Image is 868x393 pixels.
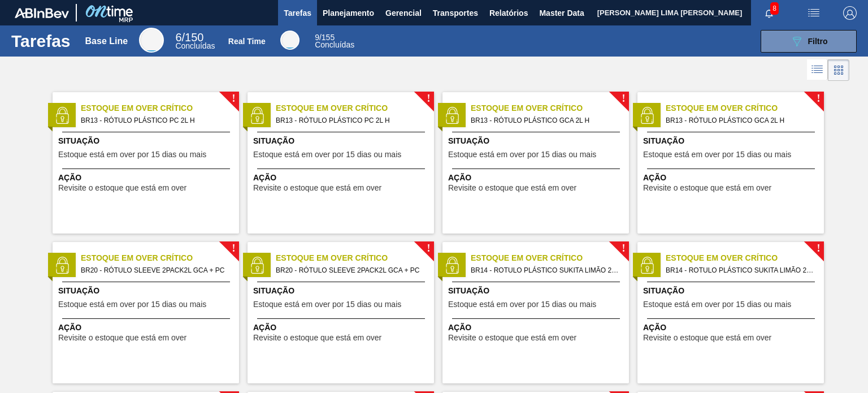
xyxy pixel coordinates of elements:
[81,102,239,114] span: Estoque em Over Crítico
[643,322,821,334] span: Ação
[253,300,401,309] span: Estoque está em over por 15 dias ou mais
[253,322,431,334] span: Ação
[817,244,820,253] span: !
[58,285,236,297] span: Situação
[280,31,300,50] div: Real Time
[253,150,401,159] span: Estoque está em over por 15 dias ou mais
[639,257,656,274] img: status
[253,184,381,192] span: Revisite o estoque que está em over
[276,264,425,277] span: BR20 - RÓTULO SLEEVE 2PACK2L GCA + PC
[448,322,626,334] span: Ação
[385,6,422,20] span: Gerencial
[284,6,311,20] span: Tarefas
[448,172,626,184] span: Ação
[448,135,626,147] span: Situação
[81,264,230,277] span: BR20 - RÓTULO SLEEVE 2PACK2L GCA + PC
[11,34,71,47] h1: Tarefas
[232,94,235,103] span: !
[58,322,236,334] span: Ação
[276,252,434,264] span: Estoque em Over Crítico
[315,40,354,49] span: Concluídas
[58,172,236,184] span: Ação
[761,30,857,53] button: Filtro
[58,334,186,342] span: Revisite o estoque que está em over
[643,150,791,159] span: Estoque está em over por 15 dias ou mais
[249,257,266,274] img: status
[751,5,787,21] button: Notificações
[81,114,230,127] span: BR13 - RÓTULO PLÁSTICO PC 2L H
[448,334,576,342] span: Revisite o estoque que está em over
[539,6,584,20] span: Master Data
[54,107,71,124] img: status
[444,257,461,274] img: status
[643,285,821,297] span: Situação
[249,107,266,124] img: status
[85,36,128,46] div: Base Line
[643,184,771,192] span: Revisite o estoque que está em over
[643,172,821,184] span: Ação
[253,334,381,342] span: Revisite o estoque que está em over
[54,257,71,274] img: status
[471,252,629,264] span: Estoque em Over Crítico
[666,252,824,264] span: Estoque em Over Crítico
[643,334,771,342] span: Revisite o estoque que está em over
[471,102,629,114] span: Estoque em Over Crítico
[770,2,779,15] span: 8
[448,150,596,159] span: Estoque está em over por 15 dias ou mais
[323,6,374,20] span: Planejamento
[622,94,625,103] span: !
[471,264,620,277] span: BR14 - ROTULO PLÁSTICO SUKITA LIMÃO 2L AH
[253,172,431,184] span: Ação
[175,33,215,50] div: Base Line
[448,285,626,297] span: Situação
[58,150,206,159] span: Estoque está em over por 15 dias ou mais
[828,59,849,81] div: Visão em Cards
[315,33,335,42] span: / 155
[427,94,430,103] span: !
[817,94,820,103] span: !
[232,244,235,253] span: !
[643,135,821,147] span: Situação
[315,33,319,42] span: 9
[276,114,425,127] span: BR13 - RÓTULO PLÁSTICO PC 2L H
[427,244,430,253] span: !
[228,37,266,46] div: Real Time
[489,6,528,20] span: Relatórios
[253,285,431,297] span: Situação
[444,107,461,124] img: status
[433,6,478,20] span: Transportes
[622,244,625,253] span: !
[666,102,824,114] span: Estoque em Over Crítico
[807,59,828,81] div: Visão em Lista
[15,8,69,18] img: TNhmsLtSVTkK8tSr43FrP2fwEKptu5GPRR3wAAAABJRU5ErkJggg==
[448,300,596,309] span: Estoque está em over por 15 dias ou mais
[471,114,620,127] span: BR13 - RÓTULO PLÁSTICO GCA 2L H
[58,184,186,192] span: Revisite o estoque que está em over
[58,135,236,147] span: Situação
[639,107,656,124] img: status
[666,264,815,277] span: BR14 - ROTULO PLÁSTICO SUKITA LIMÃO 2L AH
[81,252,239,264] span: Estoque em Over Crítico
[276,102,434,114] span: Estoque em Over Crítico
[666,114,815,127] span: BR13 - RÓTULO PLÁSTICO GCA 2L H
[448,184,576,192] span: Revisite o estoque que está em over
[175,31,181,44] span: 6
[843,6,857,20] img: Logout
[253,135,431,147] span: Situação
[139,28,164,53] div: Base Line
[643,300,791,309] span: Estoque está em over por 15 dias ou mais
[175,41,215,50] span: Concluídas
[808,37,828,46] span: Filtro
[58,300,206,309] span: Estoque está em over por 15 dias ou mais
[315,34,354,49] div: Real Time
[807,6,821,20] img: userActions
[175,31,203,44] span: / 150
